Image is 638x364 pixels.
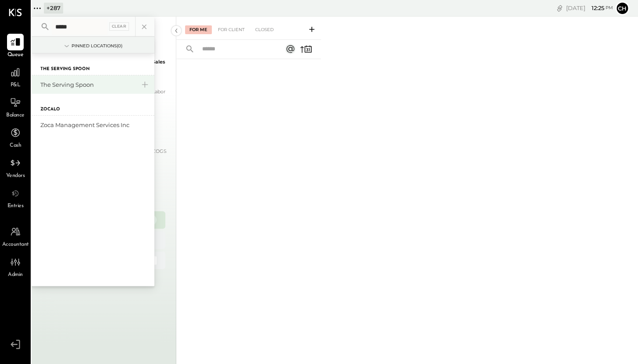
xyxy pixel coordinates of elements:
[7,202,24,210] span: Entries
[44,3,63,14] div: + 287
[251,25,278,34] div: Closed
[2,241,29,249] span: Accountant
[40,66,90,72] label: The Serving Spoon
[555,4,564,13] div: copy link
[10,142,21,150] span: Cash
[7,51,24,59] span: Queue
[0,124,30,150] a: Cash
[566,4,613,12] div: [DATE]
[6,112,25,120] span: Balance
[0,185,30,210] a: Entries
[40,81,135,89] div: The Serving Spoon
[152,59,165,65] text: Sales
[0,64,30,89] a: P&L
[0,254,30,279] a: Admin
[185,25,212,34] div: For Me
[11,81,21,89] span: P&L
[109,22,129,31] div: Clear
[6,172,25,180] span: Vendors
[152,148,167,154] text: COGS
[40,121,150,129] div: Zoca Management Services Inc
[0,155,30,180] a: Vendors
[615,1,629,15] button: Ch
[152,88,165,95] text: Labor
[0,223,30,249] a: Accountant
[0,94,30,120] a: Balance
[40,106,60,113] label: Zocalo
[214,25,249,34] div: For Client
[0,34,30,59] a: Queue
[8,271,23,279] span: Admin
[71,43,122,49] div: Pinned Locations ( 0 )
